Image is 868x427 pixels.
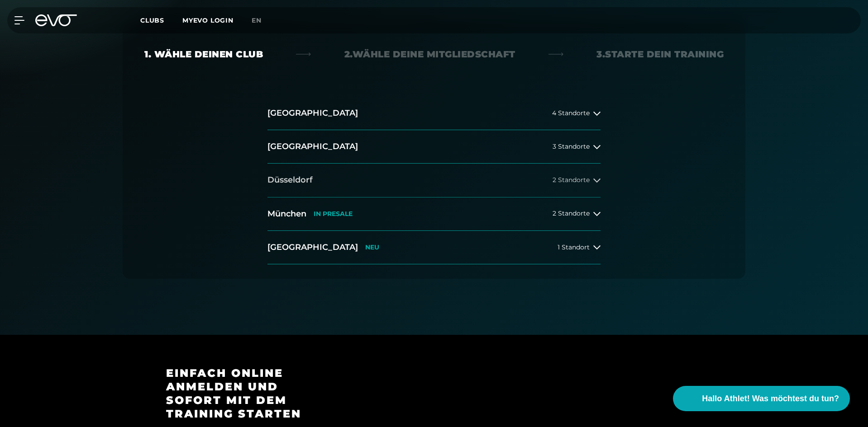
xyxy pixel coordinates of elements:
span: 4 Standorte [552,110,590,117]
h3: Einfach online anmelden und sofort mit dem Training starten [166,366,328,421]
p: NEU [365,244,379,251]
span: 2 Standorte [553,210,590,217]
button: Düsseldorf2 Standorte [267,164,601,197]
span: Clubs [140,16,164,24]
p: IN PRESALE [314,210,353,218]
button: [GEOGRAPHIC_DATA]NEU1 Standort [267,231,601,264]
div: 2. Wähle deine Mitgliedschaft [344,48,515,61]
button: Hallo Athlet! Was möchtest du tun? [673,386,850,411]
span: 2 Standorte [553,177,590,183]
button: [GEOGRAPHIC_DATA]3 Standorte [267,130,601,164]
h2: [GEOGRAPHIC_DATA] [267,242,358,253]
button: [GEOGRAPHIC_DATA]4 Standorte [267,97,601,130]
h2: Düsseldorf [267,174,313,186]
span: 3 Standorte [553,143,590,150]
a: Clubs [140,16,182,24]
a: en [252,15,272,26]
span: Hallo Athlet! Was möchtest du tun? [702,393,839,405]
a: MYEVO LOGIN [182,16,234,24]
span: en [252,16,262,24]
h2: [GEOGRAPHIC_DATA] [267,141,358,152]
button: MünchenIN PRESALE2 Standorte [267,197,601,231]
h2: [GEOGRAPHIC_DATA] [267,108,358,119]
h2: München [267,208,306,220]
span: 1 Standort [558,244,590,251]
div: 3. Starte dein Training [596,48,724,61]
div: 1. Wähle deinen Club [144,48,263,61]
